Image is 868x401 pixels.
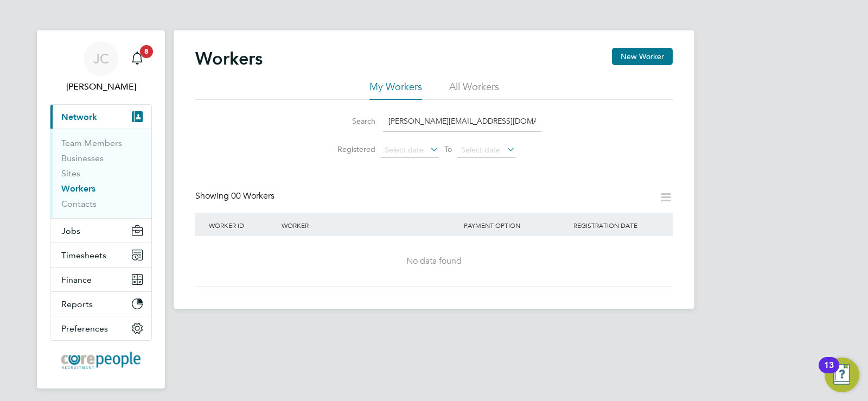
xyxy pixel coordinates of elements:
[231,190,275,201] span: 00 Workers
[61,168,80,179] a: Sites
[195,48,263,69] h2: Workers
[93,52,109,66] span: JC
[140,45,153,58] span: 8
[61,153,104,163] a: Businesses
[50,243,151,267] button: Timesheets
[61,352,141,369] img: corepeople-logo-retina.png
[571,213,662,238] div: Registration Date
[50,80,152,93] span: Joseph Cowling
[461,213,571,238] div: Payment Option
[461,145,500,155] span: Select date
[61,250,106,260] span: Timesheets
[50,41,152,93] a: JC[PERSON_NAME]
[824,365,834,379] div: 13
[61,299,93,309] span: Reports
[441,142,455,156] span: To
[449,80,499,100] li: All Workers
[385,145,424,155] span: Select date
[327,144,375,154] label: Registered
[825,358,859,392] button: Open Resource Center, 13 new notifications
[61,112,97,122] span: Network
[195,190,277,202] div: Showing
[61,323,108,334] span: Preferences
[50,268,151,291] button: Finance
[612,48,673,65] button: New Worker
[279,213,461,238] div: Worker
[383,111,541,132] input: Name, email or phone number
[37,30,165,389] nav: Main navigation
[206,256,662,267] div: No data found
[126,41,148,76] a: 8
[50,105,151,129] button: Network
[50,316,151,340] button: Preferences
[50,219,151,243] button: Jobs
[61,226,80,236] span: Jobs
[206,213,279,238] div: Worker ID
[61,199,97,209] a: Contacts
[327,116,375,126] label: Search
[50,292,151,316] button: Reports
[61,138,122,148] a: Team Members
[369,80,422,100] li: My Workers
[50,352,152,369] a: Go to home page
[61,275,92,285] span: Finance
[50,129,151,218] div: Network
[61,183,95,194] a: Workers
